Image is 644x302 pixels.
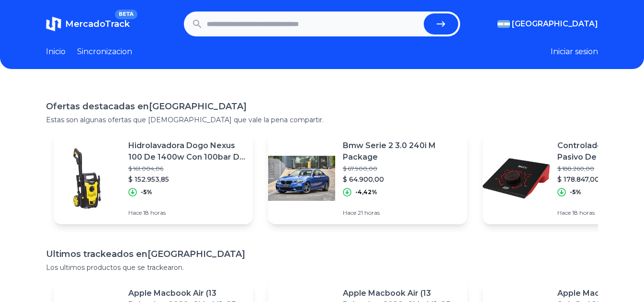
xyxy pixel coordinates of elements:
[46,46,66,58] a: Inicio
[483,145,550,212] img: Featured image
[128,165,245,173] p: $ 161.004,06
[570,188,581,196] p: -5%
[355,188,377,196] p: -4,42%
[268,132,467,224] a: Featured imageBmw Serie 2 3.0 240i M Package$ 67.900,00$ 64.900,00-4,42%Hace 21 horas
[343,209,460,217] p: Hace 21 horas
[343,165,460,173] p: $ 67.900,00
[128,174,245,184] p: $ 152.953,85
[46,263,598,272] p: Los ultimos productos que se trackearon.
[343,174,460,184] p: $ 64.900,00
[141,188,152,196] p: -5%
[46,100,598,113] h1: Ofertas destacadas en [GEOGRAPHIC_DATA]
[343,140,460,163] p: Bmw Serie 2 3.0 240i M Package
[497,20,510,28] img: Argentina
[512,18,598,30] span: [GEOGRAPHIC_DATA]
[46,247,598,261] h1: Ultimos trackeados en [GEOGRAPHIC_DATA]
[46,16,130,32] a: MercadoTrackBETA
[65,19,130,29] span: MercadoTrack
[77,46,132,58] a: Sincronizacion
[497,18,598,30] button: [GEOGRAPHIC_DATA]
[128,140,245,163] p: Hidrolavadora Dogo Nexus 100 De 1400w Con 100bar De Presión Máxima 220v
[128,209,245,217] p: Hace 18 horas
[46,115,598,125] p: Estas son algunas ofertas que [DEMOGRAPHIC_DATA] que vale la pena compartir.
[115,10,137,19] span: BETA
[54,132,253,224] a: Featured imageHidrolavadora Dogo Nexus 100 De 1400w Con 100bar De Presión Máxima 220v$ 161.004,06...
[268,145,335,212] img: Featured image
[551,46,598,58] button: Iniciar sesion
[54,145,121,212] img: Featured image
[46,16,61,32] img: MercadoTrack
